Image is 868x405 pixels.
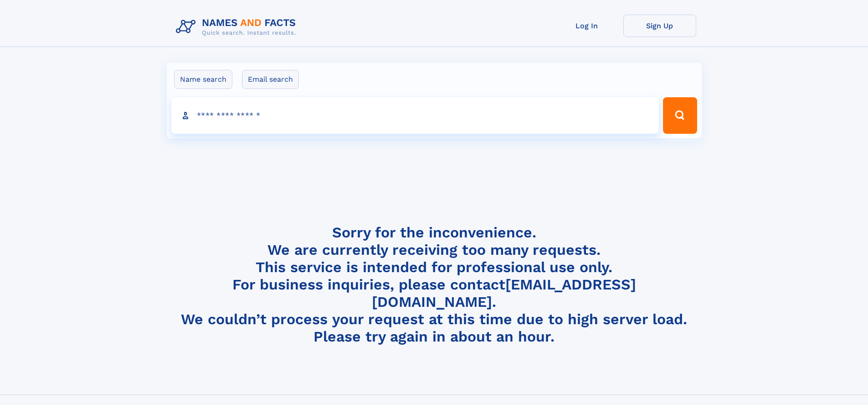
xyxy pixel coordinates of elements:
[623,15,696,37] a: Sign Up
[242,70,299,89] label: Email search
[663,97,697,134] button: Search Button
[172,15,303,39] img: Logo Names and Facts
[372,276,636,310] a: [EMAIL_ADDRESS][DOMAIN_NAME]
[171,97,659,134] input: search input
[172,224,696,346] h4: Sorry for the inconvenience. We are currently receiving too many requests. This service is intend...
[550,15,623,37] a: Log In
[174,70,232,89] label: Name search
